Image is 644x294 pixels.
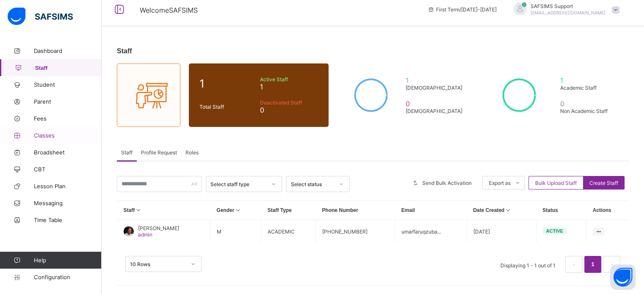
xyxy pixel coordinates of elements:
th: Phone Number [316,201,395,220]
img: safsims [8,8,73,25]
span: 1 [199,77,256,90]
span: Student [34,81,102,88]
span: Configuration [34,274,101,280]
td: [PHONE_NUMBER] [316,220,395,243]
span: Academic Staff [560,85,614,91]
span: Export as [489,180,511,186]
div: Total Staff [197,102,258,112]
span: Deactivated Staff [260,99,318,106]
li: Displaying 1 - 1 out of 1 [494,256,562,273]
span: Fees [34,115,102,122]
span: Non Academic Staff [560,108,614,114]
span: CBT [34,166,102,173]
td: M [210,220,261,243]
span: Profile Request [141,149,177,156]
span: Classes [34,132,102,139]
span: 1 [260,82,318,91]
span: 1 [406,76,466,85]
td: ACADEMIC [261,220,316,243]
div: Select status [291,181,334,187]
li: 上一页 [565,256,582,273]
i: Sort in Ascending Order [234,207,241,213]
span: 0 [406,99,466,108]
div: 10 Rows [130,261,186,267]
th: Gender [210,201,261,220]
span: [DEMOGRAPHIC_DATA] [406,85,466,91]
div: SAFSIMSSupport [505,3,624,16]
span: Parent [34,98,102,105]
span: Help [34,257,101,264]
span: [EMAIL_ADDRESS][DOMAIN_NAME] [531,10,605,15]
span: Staff [121,149,133,156]
span: admin [138,231,152,238]
span: Roles [185,149,199,156]
span: Messaging [34,200,102,206]
span: 0 [260,106,318,114]
td: [DATE] [467,220,536,243]
span: [DEMOGRAPHIC_DATA] [406,108,466,114]
i: Sort in Ascending Order [504,207,511,213]
span: Broadsheet [34,149,102,156]
a: 1 [589,259,597,270]
span: [PERSON_NAME] [138,225,179,231]
th: Staff [117,201,210,220]
span: session/term information [428,6,497,13]
div: Select staff type [210,181,266,187]
td: umarfaruqzuba... [395,220,467,243]
span: SAFSIMS Support [531,3,605,9]
i: Sort in Ascending Order [135,207,142,213]
span: Welcome SAFSIMS [140,6,198,14]
span: Bulk Upload Staff [535,180,577,186]
th: Actions [586,201,629,220]
span: Active Staff [260,76,318,82]
li: 下一页 [603,256,620,273]
button: Open asap [610,264,636,290]
span: Staff [35,65,102,71]
th: Email [395,201,467,220]
span: active [546,228,563,234]
th: Staff Type [261,201,316,220]
li: 1 [584,256,601,273]
span: Staff [117,47,132,55]
span: Lesson Plan [34,183,102,190]
span: 0 [560,99,614,108]
button: next page [603,256,620,273]
th: Date Created [467,201,536,220]
span: Time Table [34,217,102,223]
span: Dashboard [34,47,102,54]
th: Status [536,201,586,220]
span: 1 [560,76,614,85]
span: Create Staff [589,180,618,186]
span: Send Bulk Activation [422,180,472,186]
button: prev page [565,256,582,273]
